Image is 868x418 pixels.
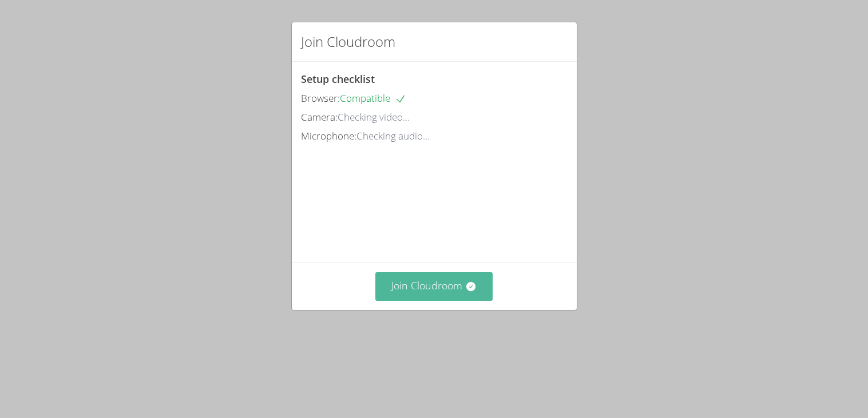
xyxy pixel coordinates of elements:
[301,72,375,86] span: Setup checklist
[356,129,430,142] span: Checking audio...
[301,129,356,142] span: Microphone:
[301,91,340,105] span: Browser:
[340,91,406,105] span: Compatible
[301,31,395,52] h2: Join Cloudroom
[375,272,493,300] button: Join Cloudroom
[301,110,338,124] span: Camera:
[338,110,410,124] span: Checking video...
